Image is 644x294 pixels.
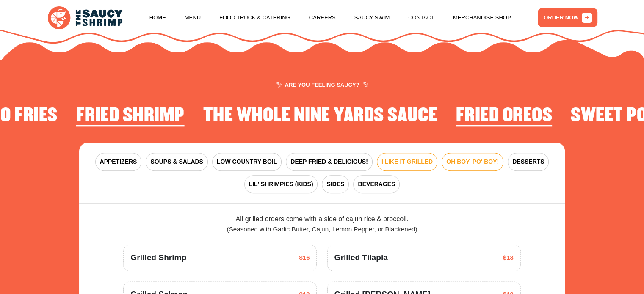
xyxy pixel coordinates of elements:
a: Food Truck & Catering [219,2,290,34]
li: 3 of 4 [456,105,552,129]
h2: The Whole Nine Yards Sauce [203,105,437,126]
li: 1 of 4 [76,105,185,129]
span: LIL' SHRIMPIES (KIDS) [249,180,313,189]
a: Merchandise Shop [453,2,511,34]
span: DEEP FRIED & DELICIOUS! [290,157,368,166]
button: LOW COUNTRY BOIL [212,153,282,171]
span: I LIKE IT GRILLED [381,157,433,166]
button: DESSERTS [508,153,549,171]
a: Saucy Swim [354,2,390,34]
span: $16 [299,253,310,263]
span: Grilled Shrimp [130,252,186,264]
span: ARE YOU FEELING SAUCY? [276,82,368,88]
span: $13 [503,253,514,263]
button: SOUPS & SALADS [146,153,207,171]
span: Grilled Tilapia [334,252,387,264]
span: APPETIZERS [100,157,137,166]
a: Menu [185,2,201,34]
span: BEVERAGES [358,180,395,189]
img: logo [48,6,122,29]
li: 2 of 4 [203,105,437,129]
button: LIL' SHRIMPIES (KIDS) [244,175,318,193]
span: LOW COUNTRY BOIL [217,157,277,166]
span: OH BOY, PO' BOY! [446,157,499,166]
div: All grilled orders come with a side of cajun rice & broccoli. [123,214,520,234]
span: (Seasoned with Garlic Butter, Cajun, Lemon Pepper, or Blackened) [227,225,417,233]
button: SIDES [322,175,349,193]
button: DEEP FRIED & DELICIOUS! [286,153,373,171]
span: SIDES [326,180,344,189]
a: ORDER NOW [538,8,597,27]
a: Careers [309,2,336,34]
a: Contact [408,2,434,34]
span: DESSERTS [512,157,544,166]
a: Home [149,2,166,34]
button: I LIKE IT GRILLED [377,153,437,171]
h2: Fried Shrimp [76,105,185,126]
button: BEVERAGES [353,175,400,193]
button: OH BOY, PO' BOY! [442,153,503,171]
span: SOUPS & SALADS [150,157,203,166]
button: APPETIZERS [95,153,142,171]
h2: Fried Oreos [456,105,552,126]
